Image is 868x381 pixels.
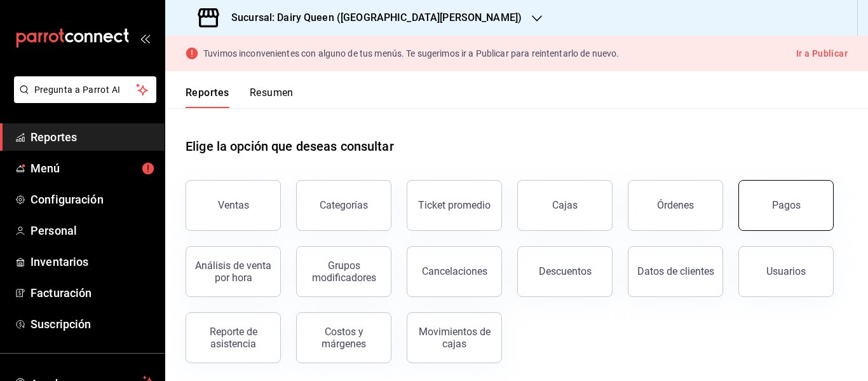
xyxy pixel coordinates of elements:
button: Análisis de venta por hora [186,246,281,297]
span: Menú [31,160,154,177]
div: navigation tabs [186,87,294,108]
button: Datos de clientes [628,246,723,297]
a: Pregunta a Parrot AI [9,92,156,106]
button: Cancelaciones [407,246,502,297]
div: Órdenes [657,199,694,211]
h1: Elige la opción que deseas consultar [186,137,394,156]
div: Grupos modificadores [304,260,383,284]
button: Reportes [186,87,229,108]
div: Categorías [320,199,368,211]
span: Personal [31,222,154,239]
button: Usuarios [738,246,834,297]
div: Descuentos [539,265,592,277]
button: Ir a Publicar [796,46,848,62]
div: Análisis de venta por hora [194,260,273,284]
div: Usuarios [766,265,806,277]
span: Configuración [31,191,154,208]
div: Costos y márgenes [304,326,383,350]
div: Pagos [772,199,801,211]
button: Ticket promedio [407,180,502,231]
button: open_drawer_menu [140,33,150,43]
button: Costos y márgenes [296,312,391,363]
button: Grupos modificadores [296,246,391,297]
h3: Sucursal: Dairy Queen ([GEOGRAPHIC_DATA][PERSON_NAME]) [221,10,522,25]
div: Datos de clientes [637,265,714,277]
span: Inventarios [31,253,154,270]
button: Movimientos de cajas [407,312,502,363]
span: Pregunta a Parrot AI [34,83,137,97]
div: Movimientos de cajas [415,326,494,350]
button: Categorías [296,180,391,231]
button: Órdenes [628,180,723,231]
button: Cajas [517,180,613,231]
div: Ticket promedio [418,199,491,211]
button: Ventas [186,180,281,231]
button: Pregunta a Parrot AI [14,76,156,103]
div: Ventas [218,199,249,211]
div: Cancelaciones [422,265,487,277]
span: Facturación [31,284,154,301]
span: Suscripción [31,315,154,333]
button: Pagos [738,180,834,231]
button: Reporte de asistencia [186,312,281,363]
button: Descuentos [517,246,613,297]
p: Tuvimos inconvenientes con alguno de tus menús. Te sugerimos ir a Publicar para reintentarlo de n... [203,49,619,58]
div: Reporte de asistencia [194,326,273,350]
span: Reportes [31,128,154,146]
button: Resumen [250,87,294,108]
div: Cajas [552,199,578,211]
